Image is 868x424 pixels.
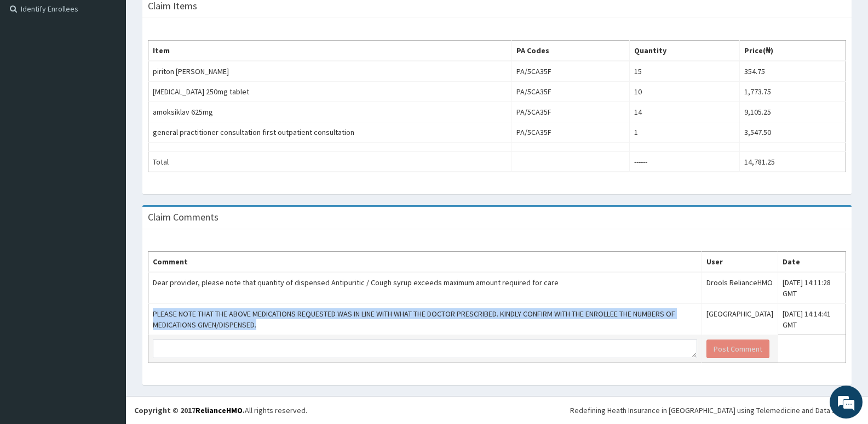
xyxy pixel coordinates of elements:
[740,82,846,102] td: 1,773.75
[148,252,702,273] th: Comment
[629,41,740,61] th: Quantity
[629,122,740,143] td: 1
[740,61,846,82] td: 354.75
[570,405,860,416] div: Redefining Heath Insurance in [GEOGRAPHIC_DATA] using Telemedicine and Data Science!
[740,152,846,172] td: 14,781.25
[511,61,629,82] td: PA/5CA35F
[740,102,846,122] td: 9,105.25
[702,304,778,335] td: [GEOGRAPHIC_DATA]
[5,299,209,338] textarea: Type your message and hit 'Enter'
[148,152,512,172] td: Total
[702,252,778,273] th: User
[702,272,778,304] td: Drools RelianceHMO
[148,61,512,82] td: piriton [PERSON_NAME]
[511,102,629,122] td: PA/5CA35F
[134,405,245,415] strong: Copyright © 2017 .
[740,41,846,61] th: Price(₦)
[148,272,702,304] td: Dear provider, please note that quantity of dispensed Antipuritic / Cough syrup exceeds maximum a...
[778,304,846,335] td: [DATE] 14:14:41 GMT
[148,41,512,61] th: Item
[148,82,512,102] td: [MEDICAL_DATA] 250mg tablet
[629,152,740,172] td: ------
[57,61,184,76] div: Chat with us now
[64,138,151,249] span: We're online!
[196,405,243,415] a: RelianceHMO
[778,252,846,273] th: Date
[740,122,846,143] td: 3,547.50
[20,55,44,82] img: d_794563401_company_1708531726252_794563401
[629,102,740,122] td: 14
[148,1,197,11] h3: Claim Items
[148,102,512,122] td: amoksiklav 625mg
[629,82,740,102] td: 10
[706,340,769,358] button: Post Comment
[629,61,740,82] td: 15
[148,304,702,335] td: PLEASE NOTE THAT THE ABOVE MEDICATIONS REQUESTED WAS IN LINE WITH WHAT THE DOCTOR PRESCRIBED. KIN...
[511,41,629,61] th: PA Codes
[180,5,206,32] div: Minimize live chat window
[126,396,868,424] footer: All rights reserved.
[148,212,219,222] h3: Claim Comments
[511,82,629,102] td: PA/5CA35F
[148,122,512,143] td: general practitioner consultation first outpatient consultation
[511,122,629,143] td: PA/5CA35F
[778,272,846,304] td: [DATE] 14:11:28 GMT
